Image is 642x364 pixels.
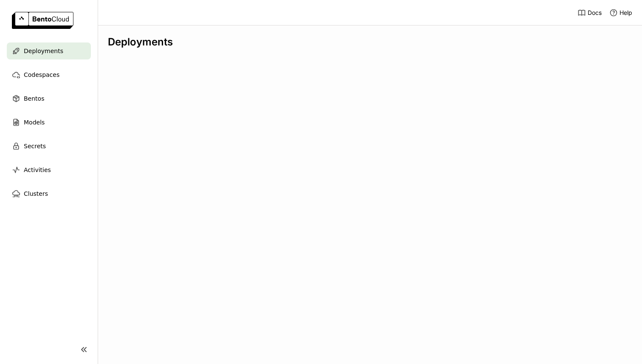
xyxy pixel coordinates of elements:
[24,165,51,175] span: Activities
[7,114,91,131] a: Models
[577,8,602,17] a: Docs
[619,9,632,17] span: Help
[7,138,91,155] a: Secrets
[7,90,91,107] a: Bentos
[24,46,63,56] span: Deployments
[24,93,44,104] span: Bentos
[24,141,46,151] span: Secrets
[12,12,73,29] img: logo
[7,161,91,178] a: Activities
[24,70,59,80] span: Codespaces
[588,9,602,17] span: Docs
[24,117,45,127] span: Models
[108,36,632,48] div: Deployments
[7,185,91,202] a: Clusters
[24,189,48,199] span: Clusters
[609,8,632,17] div: Help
